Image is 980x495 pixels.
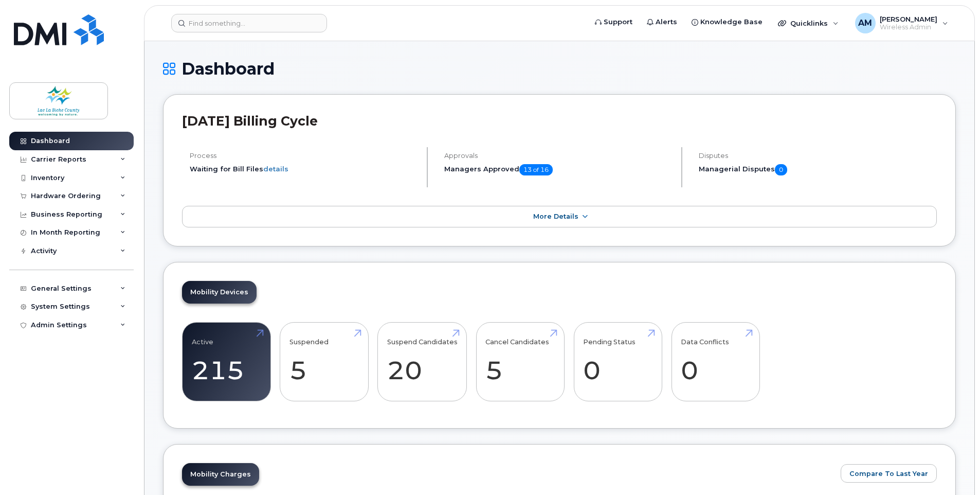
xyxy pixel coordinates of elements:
[849,469,928,479] span: Compare To Last Year
[182,463,259,486] a: Mobility Charges
[775,164,787,175] span: 0
[182,281,257,304] a: Mobility Devices
[190,152,418,160] h4: Process
[190,164,418,174] li: Waiting for Bill Files
[841,464,937,483] button: Compare To Last Year
[182,113,937,129] h2: [DATE] Billing Cycle
[163,60,956,78] h1: Dashboard
[444,152,673,160] h4: Approvals
[444,164,673,175] h5: Managers Approved
[387,328,458,396] a: Suspend Candidates 20
[192,328,261,396] a: Active 215
[699,164,937,175] h5: Managerial Disputes
[533,213,578,220] span: More Details
[699,152,937,160] h4: Disputes
[289,328,359,396] a: Suspended 5
[681,328,750,396] a: Data Conflicts 0
[263,165,288,173] a: details
[519,164,553,175] span: 13 of 16
[485,328,555,396] a: Cancel Candidates 5
[583,328,652,396] a: Pending Status 0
